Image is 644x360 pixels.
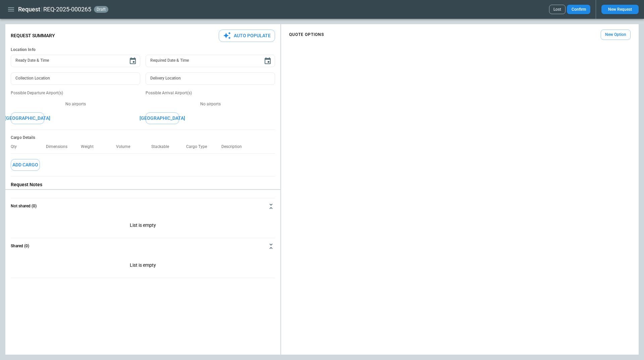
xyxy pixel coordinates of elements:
[11,135,275,140] h6: Cargo Details
[601,30,631,40] button: New Option
[567,5,590,14] button: Confirm
[11,254,275,278] p: List is empty
[11,244,29,248] h6: Shared (0)
[95,7,107,12] span: draft
[11,198,275,214] button: Not shared (0)
[11,144,22,149] p: Qty
[146,90,275,96] p: Possible Arrival Airport(s)
[11,159,40,171] button: Add Cargo
[549,5,566,14] button: Lost
[11,101,140,107] p: No airports
[186,144,212,149] p: Cargo Type
[46,144,73,149] p: Dimensions
[11,214,275,238] div: Not shared (0)
[601,5,639,14] button: New Request
[11,254,275,278] div: Not shared (0)
[146,101,275,107] p: No airports
[11,112,44,124] button: [GEOGRAPHIC_DATA]
[11,33,55,39] p: Request Summary
[11,90,140,96] p: Possible Departure Airport(s)
[116,144,136,149] p: Volume
[11,47,275,52] h6: Location Info
[81,144,99,149] p: Weight
[289,33,324,36] h4: QUOTE OPTIONS
[11,204,37,208] h6: Not shared (0)
[43,5,91,13] h2: REQ-2025-000265
[11,182,275,188] p: Request Notes
[126,54,140,68] button: Choose date
[261,54,274,68] button: Choose date
[219,30,275,42] button: Auto Populate
[281,27,639,43] div: scrollable content
[18,5,40,13] h1: Request
[221,144,247,149] p: Description
[11,214,275,238] p: List is empty
[146,112,179,124] button: [GEOGRAPHIC_DATA]
[151,144,174,149] p: Stackable
[11,238,275,254] button: Shared (0)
